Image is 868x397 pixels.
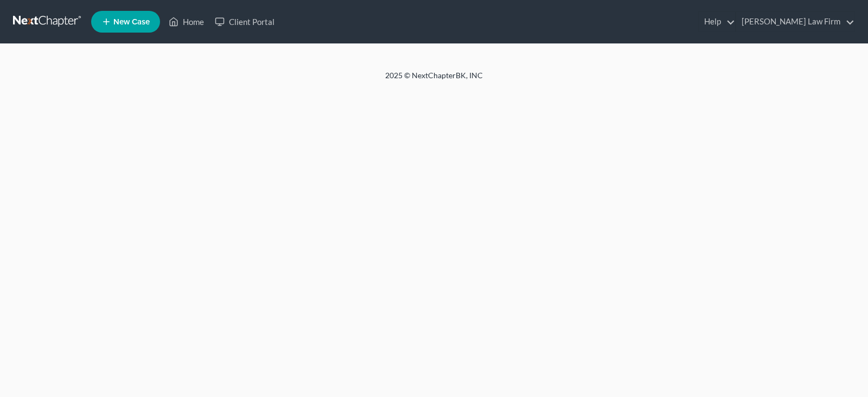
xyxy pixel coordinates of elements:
div: 2025 © NextChapterBK, INC [125,70,743,90]
a: Help [699,12,735,31]
a: [PERSON_NAME] Law Firm [736,12,854,31]
a: Home [163,12,209,31]
a: Client Portal [209,12,280,31]
new-legal-case-button: New Case [91,11,160,33]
